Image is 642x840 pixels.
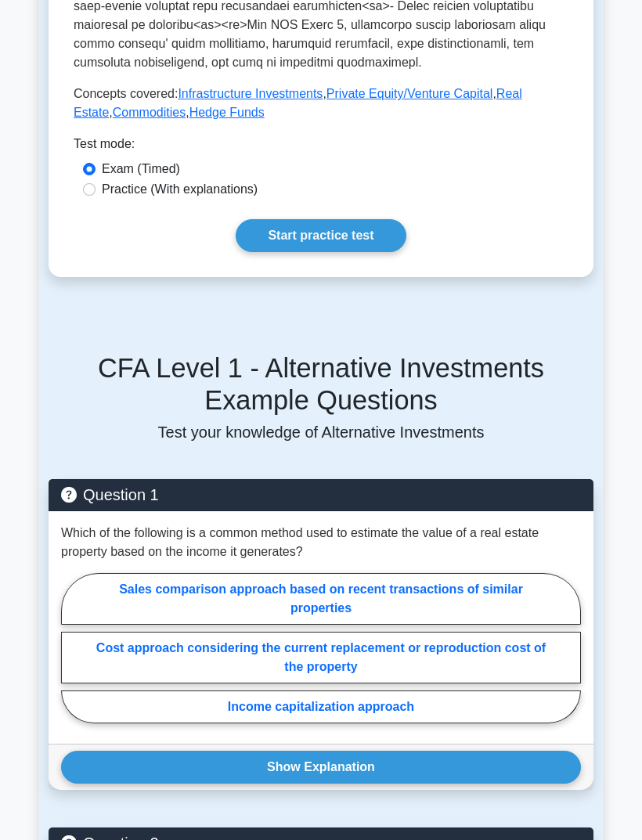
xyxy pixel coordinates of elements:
a: Commodities [113,106,186,119]
h5: CFA Level 1 - Alternative Investments Example Questions [49,352,593,416]
h5: Question 1 [61,485,581,504]
label: Exam (Timed) [102,160,180,178]
p: Concepts covered: , , , , [74,85,568,122]
label: Cost approach considering the current replacement or reproduction cost of the property [61,632,581,683]
p: Test your knowledge of Alternative Investments [49,423,593,442]
p: Which of the following is a common method used to estimate the value of a real estate property ba... [61,524,581,561]
button: Show Explanation [61,751,581,784]
div: Test mode: [74,135,568,160]
a: Infrastructure Investments [178,87,323,100]
label: Income capitalization approach [61,690,581,723]
label: Practice (With explanations) [102,180,258,199]
a: Start practice test [236,219,406,252]
label: Sales comparison approach based on recent transactions of similar properties [61,573,581,625]
a: Private Equity/Venture Capital [326,87,493,100]
a: Hedge Funds [189,106,265,119]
